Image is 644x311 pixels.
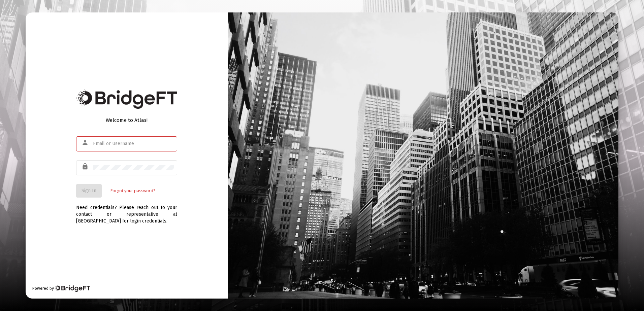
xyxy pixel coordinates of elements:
[76,198,177,224] div: Need credentials? Please reach out to your contact or representative at [GEOGRAPHIC_DATA] for log...
[82,139,90,147] mat-icon: person
[82,188,96,194] span: Sign In
[76,90,177,109] img: Bridge Financial Technology Logo
[82,163,90,171] mat-icon: lock
[93,141,174,146] input: Email or Username
[55,285,90,292] img: Bridge Financial Technology Logo
[110,187,155,194] a: Forgot your password?
[32,285,90,292] div: Powered by
[76,184,102,198] button: Sign In
[76,117,177,124] div: Welcome to Atlas!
